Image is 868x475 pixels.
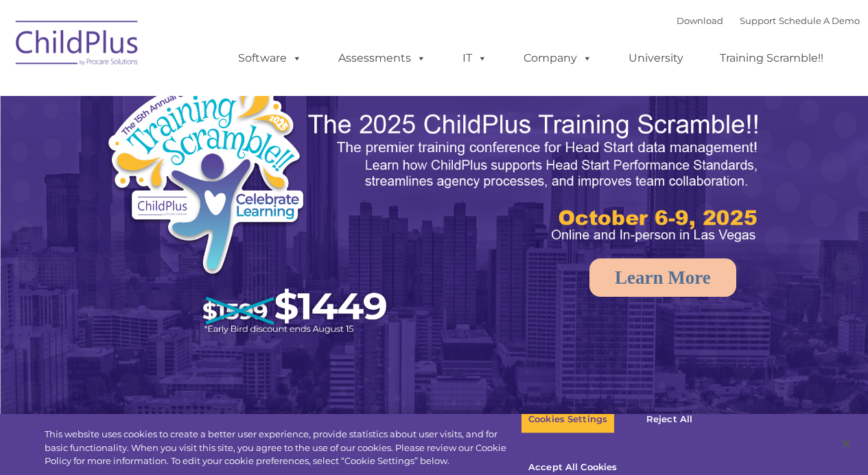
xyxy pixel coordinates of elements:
[510,45,606,72] a: Company
[325,45,440,72] a: Assessments
[626,405,712,434] button: Reject All
[224,45,316,72] a: Software
[677,15,723,26] a: Download
[45,428,521,468] div: This website uses cookies to create a better user experience, provide statistics about user visit...
[9,11,146,80] img: ChildPlus by Procare Solutions
[615,45,697,72] a: University
[677,15,860,26] font: |
[589,258,736,297] a: Learn More
[740,15,776,26] a: Support
[779,15,860,26] a: Schedule A Demo
[449,45,501,72] a: IT
[706,45,837,72] a: Training Scramble!!
[521,405,615,434] button: Cookies Settings
[831,428,861,459] button: Close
